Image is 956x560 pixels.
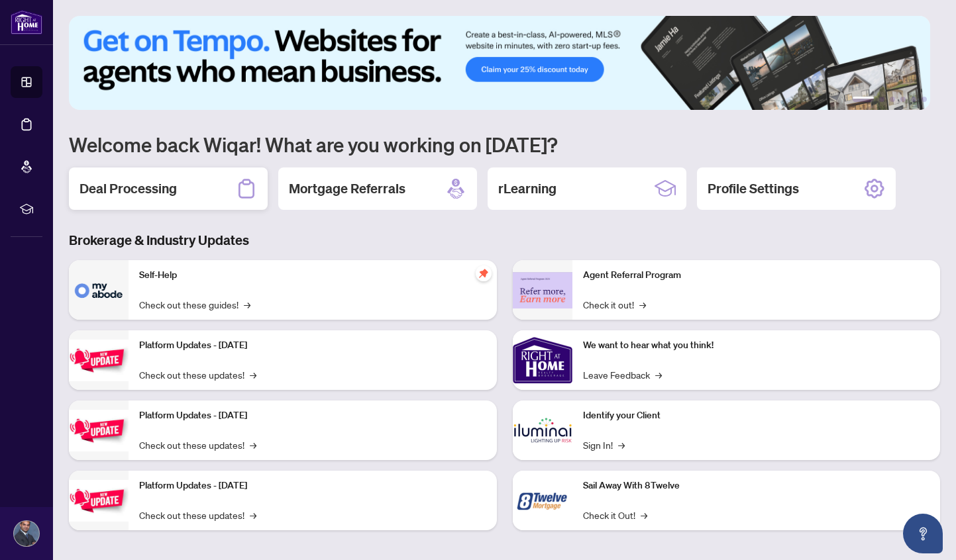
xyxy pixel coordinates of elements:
[69,340,129,381] img: Platform Updates - July 21, 2025
[890,97,895,102] button: 3
[250,508,256,522] span: →
[498,179,557,198] h2: rLearning
[14,521,39,546] img: Profile Icon
[139,408,486,423] p: Platform Updates - [DATE]
[583,367,662,382] a: Leave Feedback→
[244,297,250,312] span: →
[903,514,943,553] button: Open asap
[513,400,572,460] img: Identify your Client
[513,272,572,308] img: Agent Referral Program
[911,97,916,102] button: 5
[618,438,625,452] span: →
[476,265,492,281] span: pushpin
[900,97,906,102] button: 4
[641,508,647,522] span: →
[289,179,405,198] h2: Mortgage Referrals
[583,338,930,353] p: We want to hear what you think!
[708,179,799,198] h2: Profile Settings
[139,297,250,312] a: Check out these guides!→
[139,508,256,522] a: Check out these updates!→
[583,479,930,493] p: Sail Away With 8Twelve
[139,438,256,452] a: Check out these updates!→
[583,508,647,522] a: Check it Out!→
[69,260,129,320] img: Self-Help
[922,97,927,102] button: 6
[69,480,129,522] img: Platform Updates - June 23, 2025
[639,297,646,312] span: →
[583,438,625,452] a: Sign In!→
[250,438,256,452] span: →
[69,231,940,250] h3: Brokerage & Industry Updates
[583,408,930,423] p: Identify your Client
[11,10,42,34] img: logo
[139,268,486,283] p: Self-Help
[69,132,940,157] h1: Welcome back Wiqar! What are you working on [DATE]?
[250,367,256,382] span: →
[655,367,662,382] span: →
[139,479,486,493] p: Platform Updates - [DATE]
[69,16,930,110] img: Slide 0
[513,330,572,390] img: We want to hear what you think!
[583,268,930,283] p: Agent Referral Program
[139,367,256,382] a: Check out these updates!→
[853,97,874,102] button: 1
[80,179,177,198] h2: Deal Processing
[879,97,884,102] button: 2
[583,297,646,312] a: Check it out!→
[513,471,572,530] img: Sail Away With 8Twelve
[69,410,129,451] img: Platform Updates - July 8, 2025
[139,338,486,353] p: Platform Updates - [DATE]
